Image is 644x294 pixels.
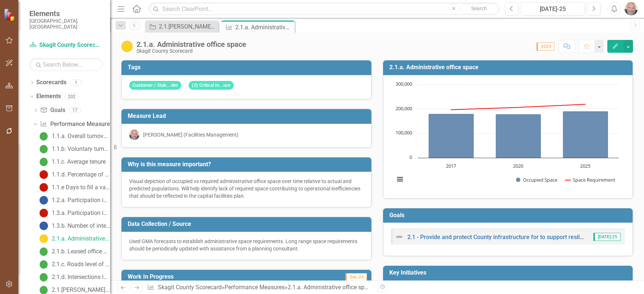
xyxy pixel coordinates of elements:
[70,79,82,86] div: 1
[513,163,523,169] text: 2020
[129,178,364,200] p: Visual depiction of occupied vs required administrative office space over time relative to actual...
[225,284,285,291] a: Performance Measures
[128,273,289,280] h3: Work In Progress
[137,40,246,48] div: 2.1.a. Administrative office space
[395,174,405,185] button: View chart menu, Chart
[39,145,48,153] img: On Target
[52,197,110,204] div: 1.2.a. Participation in Wellness Committee/Activities
[128,113,368,119] h3: Measure Lead
[29,41,103,49] a: Skagit County Scorecard
[37,169,110,181] a: 1.1.d. Percentage of employees evaluated annually
[446,163,456,169] text: 2017
[471,5,487,11] span: Search
[39,222,48,230] img: No Information
[389,212,629,219] h3: Goals
[396,105,412,112] text: 200,000
[52,235,110,242] div: 2.1.a. Administrative office space
[37,207,110,219] a: 1.3.a. Participation in County Connects Activities
[128,64,368,71] h3: Tags
[521,2,585,15] button: [DATE]-25
[410,154,412,160] text: 0
[52,146,110,152] div: 1.1.b. Voluntary turnover rate
[396,129,412,136] text: 100,000
[428,113,474,158] path: 2017, 180,561. Occupied Space.
[65,93,79,100] div: 202
[593,233,621,241] span: [DATE]-25
[523,5,583,14] div: [DATE]-25
[149,3,499,15] input: Search ClearPoint...
[69,107,81,113] div: 17
[39,260,48,269] img: On Target
[29,9,103,18] span: Elements
[29,58,103,71] input: Search Below...
[37,194,110,206] a: 1.2.a. Participation in Wellness Committee/Activities
[52,248,110,255] div: 2.1.b. Leased office space
[147,283,371,292] div: » »
[121,41,133,52] img: Caution
[129,238,364,252] p: Used GMA forecasts to establish administrative space requirements. Long range space requirements ...
[40,106,65,115] a: Goals
[143,131,239,138] div: [PERSON_NAME] (Facilities Management)
[389,64,629,71] h3: 2.1.a. Administrative office space
[52,184,110,191] div: 1.1.e Days to fill a vacant position from time closed
[37,143,110,155] a: 1.1.b. Voluntary turnover rate
[4,8,17,21] img: ClearPoint Strategy
[37,156,106,168] a: 1.1.c. Average tenure
[52,159,106,165] div: 1.1.c. Average tenure
[128,161,368,168] h3: Why is this measure important?
[129,130,139,140] img: Ken Hansen
[39,170,48,179] img: Below Plan
[39,209,48,217] img: Below Plan
[516,176,558,183] button: Show Occupied Space
[37,271,110,283] a: 2.1.d. Intersections level of service
[158,284,222,291] a: Skagit County Scorecard
[580,163,590,169] text: 2025
[128,221,368,227] h3: Data Collection / Source
[428,111,608,158] g: Occupied Space, series 1 of 2. Bar series with 3 bars.
[159,22,217,31] div: 2.1.[PERSON_NAME] level of service
[52,261,110,268] div: 2.1.c. Roads level of service
[137,48,246,54] div: Skagit County Scorecard
[129,81,181,90] span: Customer / Stak...der
[189,81,234,90] span: (2) Critical In...ure
[36,78,66,87] a: Scorecards
[37,258,110,270] a: 2.1.c. Roads level of service
[37,182,110,193] a: 1.1.e Days to fill a vacant position from time closed
[625,2,638,15] img: Ken Hansen
[389,269,629,276] h3: Key Initiatives
[39,234,48,243] img: Caution
[288,284,374,291] div: 2.1.a. Administrative office space
[39,183,48,192] img: Below Plan
[52,274,110,280] div: 2.1.d. Intersections level of service
[37,233,110,245] a: 2.1.a. Administrative office space
[395,232,404,241] img: Not Defined
[39,247,48,256] img: On Target
[52,223,110,229] div: 1.3.b. Number of internal promotions
[52,287,110,293] div: 2.1.[PERSON_NAME] level of service
[563,111,608,158] path: 2025, 191,932. Occupied Space.
[461,4,498,14] button: Search
[37,130,110,142] a: 1.1.a. Overall turnover rate
[40,120,113,129] a: Performance Measures
[36,92,61,101] a: Elements
[52,210,110,216] div: 1.3.a. Participation in County Connects Activities
[391,81,625,191] div: Chart. Highcharts interactive chart.
[37,246,110,257] a: 2.1.b. Leased office space
[345,273,367,281] span: Dec-24
[391,81,622,191] svg: Interactive chart
[39,132,48,141] img: On Target
[39,196,48,205] img: No Information
[52,133,110,139] div: 1.1.a. Overall turnover rate
[29,18,103,30] small: [GEOGRAPHIC_DATA], [GEOGRAPHIC_DATA]
[565,176,616,183] button: Show Space Requirement
[235,23,293,32] div: 2.1.a. Administrative office space
[495,114,541,158] path: 2020, 178,866. Occupied Space.
[39,273,48,282] img: On Target
[52,171,110,178] div: 1.1.d. Percentage of employees evaluated annually
[39,157,48,166] img: On Target
[396,81,412,87] text: 300,000
[147,22,217,31] a: 2.1.[PERSON_NAME] level of service
[536,42,554,51] span: 2024
[37,220,110,232] a: 1.3.b. Number of internal promotions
